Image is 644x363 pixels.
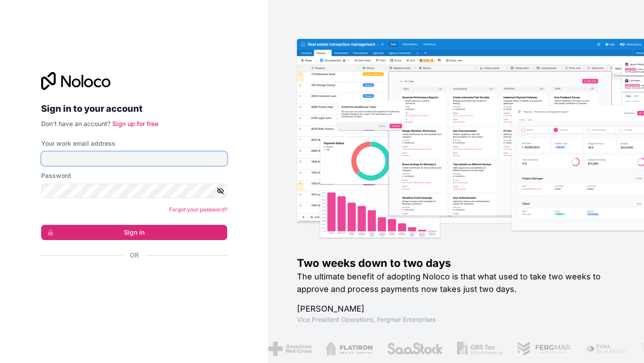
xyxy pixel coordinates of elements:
img: /assets/fiera-fwj2N5v4.png [583,342,625,356]
h1: Two weeks down to two days [297,256,615,270]
button: Sign in [41,225,227,240]
label: Your work email address [41,139,115,148]
iframe: Sign in with Google Button [37,270,225,289]
label: Password [41,171,71,180]
span: Or [130,251,139,260]
input: Password [41,184,227,198]
a: Sign up for free [112,120,158,127]
h2: The ultimate benefit of adopting Noloco is that what used to take two weeks to approve and proces... [297,270,615,295]
h1: [PERSON_NAME] [297,303,615,315]
h2: Sign in to your account [41,101,227,117]
img: /assets/flatiron-C8eUkumj.png [324,342,370,356]
span: Don't have an account? [41,120,110,127]
img: /assets/saastock-C6Zbiodz.png [384,342,441,356]
input: Email address [41,152,227,166]
img: /assets/american-red-cross-BAupjrZR.png [266,342,309,356]
img: /assets/fergmar-CudnrXN5.png [514,342,569,356]
img: /assets/gbstax-C-GtDUiK.png [455,342,500,356]
a: Forgot your password? [169,206,227,213]
h1: Vice President Operations , Fergmar Enterprises [297,315,615,324]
